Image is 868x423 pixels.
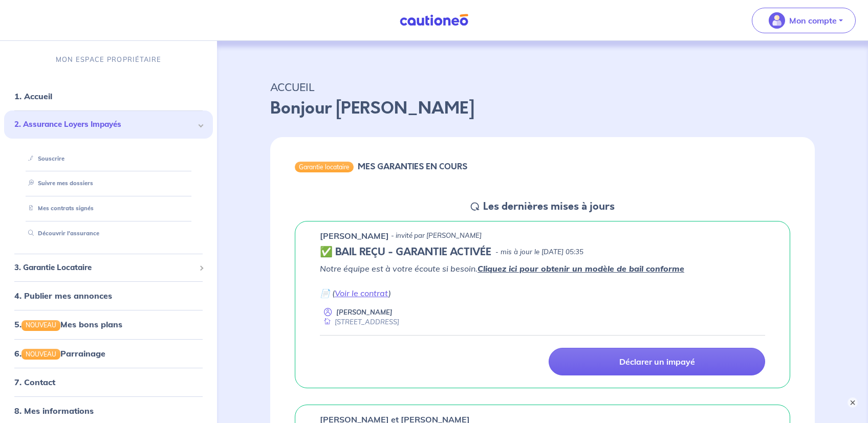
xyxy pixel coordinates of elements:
p: - mis à jour le [DATE] 05:35 [495,247,583,257]
span: 3. Garantie Locataire [14,262,195,274]
span: 2. Assurance Loyers Impayés [14,119,195,130]
a: Voir le contrat [335,288,388,298]
div: Découvrir l'assurance [16,225,201,242]
img: illu_account_valid_menu.svg [769,12,785,29]
a: Cliquez ici pour obtenir un modèle de bail conforme [478,263,684,274]
div: 3. Garantie Locataire [4,258,213,278]
em: Notre équipe est à votre écoute si besoin. [320,263,684,274]
a: Suivre mes dossiers [24,180,93,187]
div: Garantie locataire [295,162,354,172]
a: 7. Contact [14,376,55,387]
button: × [848,397,858,408]
div: state: CONTRACT-VALIDATED, Context: IN-LANDLORD,IN-LANDLORD [320,246,765,258]
p: ACCUEIL [270,78,815,96]
em: 📄 ( ) [320,288,391,298]
p: [PERSON_NAME] [336,307,393,317]
a: 4. Publier mes annonces [14,291,112,301]
h5: Les dernières mises à jours [483,201,615,213]
div: Mes contrats signés [16,200,201,217]
a: 1. Accueil [14,91,52,101]
a: 5.NOUVEAUMes bons plans [14,319,122,329]
a: 6.NOUVEAUParrainage [14,348,105,358]
button: illu_account_valid_menu.svgMon compte [752,8,856,33]
p: Déclarer un impayé [619,357,695,367]
h6: MES GARANTIES EN COURS [358,162,467,171]
img: Cautioneo [396,14,472,27]
div: 2. Assurance Loyers Impayés [4,110,213,139]
p: [PERSON_NAME] [320,230,389,242]
div: 4. Publier mes annonces [4,285,213,306]
a: Souscrire [24,154,64,162]
p: Bonjour [PERSON_NAME] [270,96,815,121]
div: Suivre mes dossiers [16,175,201,192]
div: [STREET_ADDRESS] [320,317,399,327]
a: Mes contrats signés [24,205,94,212]
div: 5.NOUVEAUMes bons plans [4,314,213,335]
p: - invité par [PERSON_NAME] [391,231,482,241]
div: 1. Accueil [4,86,213,106]
div: Souscrire [16,150,201,167]
a: Découvrir l'assurance [24,230,99,237]
a: Déclarer un impayé [549,348,765,375]
div: 6.NOUVEAUParrainage [4,343,213,363]
p: MON ESPACE PROPRIÉTAIRE [56,55,161,64]
h5: ✅ BAIL REÇU - GARANTIE ACTIVÉE [320,246,491,258]
p: Mon compte [789,14,837,27]
div: 7. Contact [4,371,213,392]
